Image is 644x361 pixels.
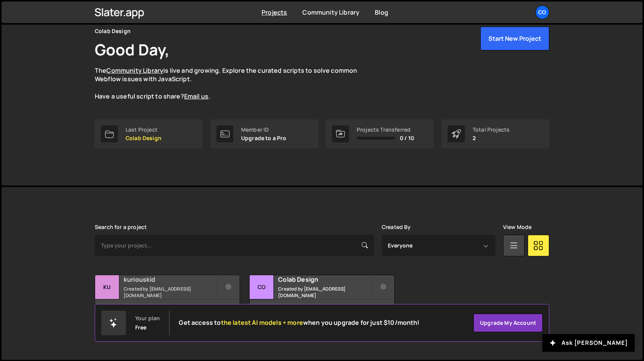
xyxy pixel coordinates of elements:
a: Projects [262,8,287,17]
div: Free [135,324,147,331]
a: ku kuriouskid Created by [EMAIL_ADDRESS][DOMAIN_NAME] 3 pages, last updated by [DATE] [95,275,240,323]
small: Created by [EMAIL_ADDRESS][DOMAIN_NAME] [278,286,371,299]
button: Start New Project [480,27,549,50]
div: Your plan [135,315,160,321]
a: Last Project Colab Design [95,119,203,149]
div: Projects Transferred [357,127,414,133]
div: Member ID [241,127,287,133]
button: Ask [PERSON_NAME] [542,334,635,352]
input: Type your project... [95,235,374,256]
div: ku [95,275,119,299]
h1: Good Day, [95,39,169,60]
h2: Colab Design [278,275,371,284]
div: Colab Design [95,27,131,36]
label: Search for a project [95,224,147,230]
h2: kuriouskid [124,275,216,284]
p: 2 [473,135,510,141]
a: Co [535,5,549,19]
small: Created by [EMAIL_ADDRESS][DOMAIN_NAME] [124,286,216,299]
span: 0 / 10 [400,135,414,141]
a: Blog [375,8,388,17]
div: Total Projects [473,127,510,133]
a: Email us [184,92,208,100]
a: Co Colab Design Created by [EMAIL_ADDRESS][DOMAIN_NAME] 2 pages, last updated by [DATE] [249,275,394,323]
div: 2 pages, last updated by [DATE] [250,299,394,323]
span: the latest AI models + more [221,318,303,327]
h2: Get access to when you upgrade for just $10/month! [179,319,419,326]
p: Upgrade to a Pro [241,135,287,141]
label: Created By [382,224,411,230]
label: View Mode [503,224,532,230]
div: Last Project [126,127,161,133]
p: The is live and growing. Explore the curated scripts to solve common Webflow issues with JavaScri... [95,66,372,101]
a: Community Library [106,66,163,75]
div: Co [250,275,274,299]
a: Community Library [302,8,359,17]
p: Colab Design [126,135,161,141]
div: 3 pages, last updated by [DATE] [95,299,240,323]
a: Upgrade my account [473,314,543,332]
